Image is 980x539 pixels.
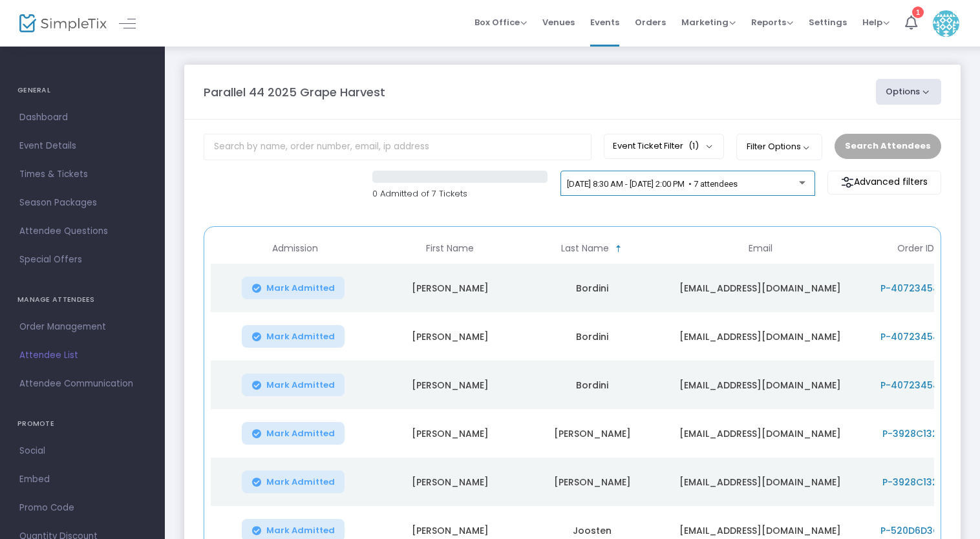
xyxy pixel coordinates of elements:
span: Attendee List [19,347,145,364]
span: (1) [688,141,699,151]
span: Box Office [474,16,527,28]
span: Event Details [19,138,145,154]
span: Marketing [681,16,736,28]
p: 0 Admitted of 7 Tickets [372,187,548,200]
span: Order Management [19,319,145,335]
span: Mark Admitted [266,380,335,390]
td: [EMAIL_ADDRESS][DOMAIN_NAME] [663,264,857,312]
td: [PERSON_NAME] [379,458,521,506]
td: [EMAIL_ADDRESS][DOMAIN_NAME] [663,409,857,458]
span: Embed [19,471,145,488]
td: [PERSON_NAME] [379,361,521,409]
td: Bordini [521,312,663,361]
span: Order ID [897,243,934,254]
span: Promo Code [19,500,145,516]
span: Attendee Communication [19,375,145,392]
m-panel-title: Parallel 44 2025 Grape Harvest [204,83,385,101]
td: [PERSON_NAME] [521,409,663,458]
h4: PROMOTE [17,411,147,437]
input: Search by name, order number, email, ip address [204,134,591,160]
span: Mark Admitted [266,525,335,536]
span: Mark Admitted [266,428,335,439]
td: Bordini [521,361,663,409]
img: filter [841,176,854,189]
span: Last Name [561,243,609,254]
span: Events [590,6,619,39]
span: [DATE] 8:30 AM - [DATE] 2:00 PM • 7 attendees [567,179,738,189]
td: Bordini [521,264,663,312]
button: Mark Admitted [242,422,345,445]
span: Social [19,443,145,460]
span: Admission [272,243,318,254]
span: Mark Admitted [266,332,335,342]
span: P-3928C132-2 [882,427,949,440]
span: Times & Tickets [19,166,145,183]
td: [PERSON_NAME] [379,264,521,312]
button: Mark Admitted [242,374,345,396]
span: Attendee Questions [19,223,145,240]
span: Venues [542,6,575,39]
button: Mark Admitted [242,325,345,348]
m-button: Advanced filters [827,171,941,195]
span: Dashboard [19,109,145,126]
span: First Name [426,243,474,254]
span: Mark Admitted [266,477,335,487]
div: 1 [912,6,924,18]
span: Orders [635,6,666,39]
span: P-3928C132-2 [882,476,949,489]
h4: GENERAL [17,78,147,103]
span: Settings [809,6,847,39]
button: Event Ticket Filter(1) [604,134,724,158]
span: Help [862,16,889,28]
span: Special Offers [19,251,145,268]
td: [PERSON_NAME] [379,312,521,361]
td: [PERSON_NAME] [379,409,521,458]
span: Email [749,243,772,254]
td: [EMAIL_ADDRESS][DOMAIN_NAME] [663,312,857,361]
span: P-40723454-A [880,330,951,343]
span: P-520D6D3C-3 [880,524,951,537]
span: Sortable [613,244,624,254]
span: Season Packages [19,195,145,211]
td: [PERSON_NAME] [521,458,663,506]
span: Mark Admitted [266,283,335,293]
button: Filter Options [736,134,822,160]
span: P-40723454-A [880,282,951,295]
span: P-40723454-A [880,379,951,392]
button: Options [876,79,942,105]
td: [EMAIL_ADDRESS][DOMAIN_NAME] [663,458,857,506]
h4: MANAGE ATTENDEES [17,287,147,313]
span: Reports [751,16,793,28]
td: [EMAIL_ADDRESS][DOMAIN_NAME] [663,361,857,409]
button: Mark Admitted [242,277,345,299]
button: Mark Admitted [242,470,345,493]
